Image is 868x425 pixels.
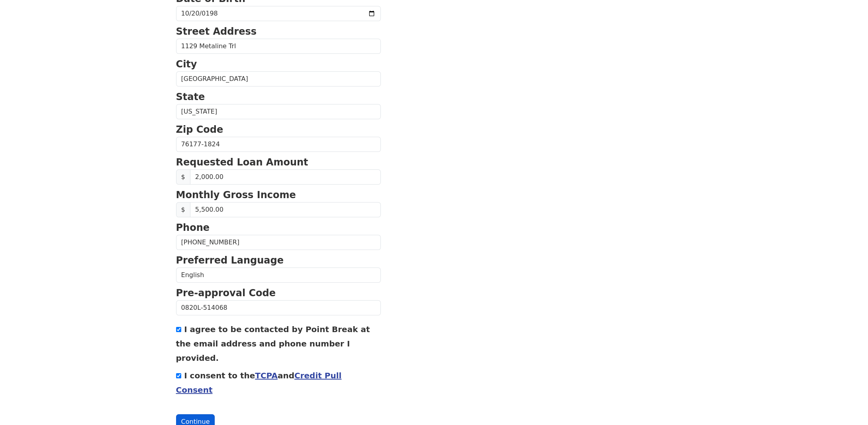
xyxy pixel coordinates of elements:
input: Street Address [176,39,381,54]
input: City [176,71,381,87]
strong: State [176,91,205,102]
input: Phone [176,235,381,250]
strong: Zip Code [176,124,223,135]
strong: Street Address [176,26,257,37]
strong: Phone [176,222,210,233]
strong: Pre-approval Code [176,287,276,299]
span: $ [176,202,190,217]
strong: Preferred Language [176,255,284,266]
label: I agree to be contacted by Point Break at the email address and phone number I provided. [176,325,370,363]
strong: City [176,59,197,70]
p: Monthly Gross Income [176,188,381,202]
input: Zip Code [176,137,381,152]
input: Requested Loan Amount [190,169,381,185]
input: Monthly Gross Income [190,202,381,217]
input: Pre-approval Code [176,300,381,315]
span: $ [176,169,190,185]
label: I consent to the and [176,371,342,395]
strong: Requested Loan Amount [176,157,308,168]
a: TCPA [255,371,278,380]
